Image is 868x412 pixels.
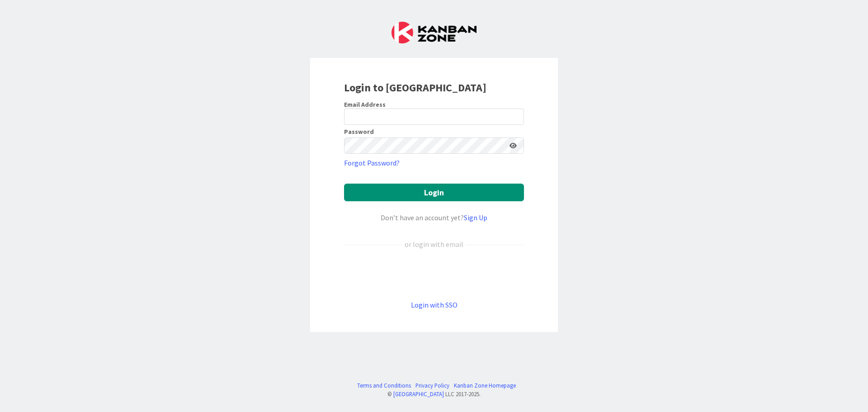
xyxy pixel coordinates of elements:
[357,381,411,390] a: Terms and Conditions
[344,157,400,168] a: Forgot Password?
[415,381,449,390] a: Privacy Policy
[393,390,444,398] a: [GEOGRAPHIC_DATA]
[344,81,486,95] b: Login to [GEOGRAPHIC_DATA]
[340,265,528,284] iframe: Sign in with Google Button
[353,390,516,398] div: © LLC 2017- 2025 .
[344,212,524,223] div: Don’t have an account yet?
[392,22,476,43] img: Kanban Zone
[344,184,524,201] button: Login
[344,128,374,135] label: Password
[464,213,487,222] a: Sign Up
[411,300,458,309] a: Login with SSO
[402,239,466,250] div: or login with email
[344,100,386,109] label: Email Address
[454,381,516,390] a: Kanban Zone Homepage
